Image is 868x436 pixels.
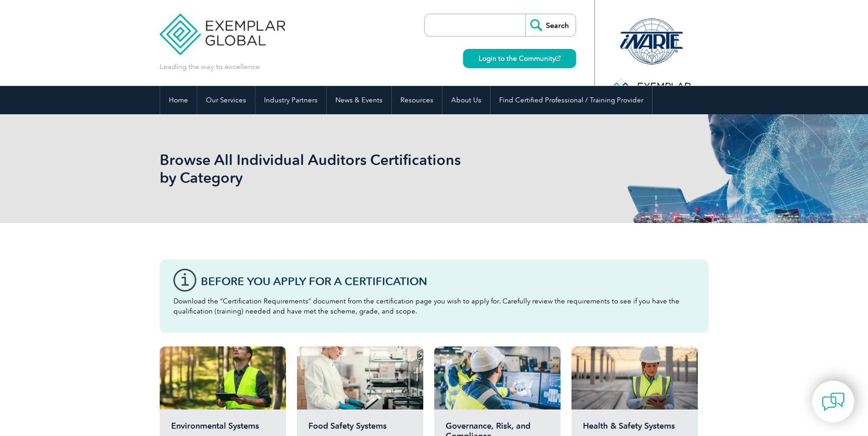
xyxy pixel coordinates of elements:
p: Download the “Certification Requirements” document from the certification page you wish to apply ... [173,296,695,316]
a: Resources [392,86,442,114]
a: News & Events [327,86,391,114]
a: Our Services [197,86,255,114]
h3: Before You Apply For a Certification [201,276,695,287]
img: contact-chat.png [822,390,845,413]
p: Leading the way to excellence [160,62,260,72]
a: Home [160,86,197,114]
a: About Us [442,86,490,114]
a: Login to the Community [463,49,576,68]
a: Find Certified Professional / Training Provider [491,86,652,114]
a: Industry Partners [255,86,326,114]
img: open_square.png [555,56,561,61]
input: Search [525,14,576,36]
h1: Browse All Individual Auditors Certifications by Category [160,151,511,186]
